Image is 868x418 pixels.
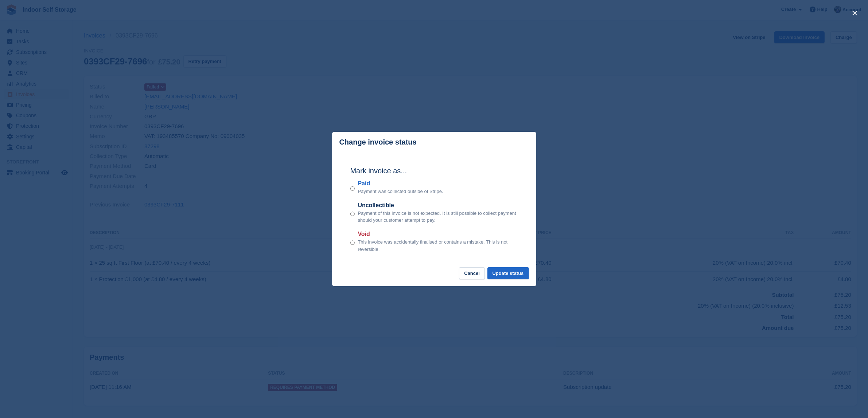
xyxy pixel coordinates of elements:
[459,267,485,279] button: Cancel
[358,230,518,238] label: Void
[358,210,518,224] p: Payment of this invoice is not expected. It is still possible to collect payment should your cust...
[358,188,443,195] p: Payment was collected outside of Stripe.
[849,7,861,19] button: close
[487,267,529,279] button: Update status
[358,201,518,210] label: Uncollectible
[358,179,443,188] label: Paid
[339,138,417,146] p: Change invoice status
[358,238,518,253] p: This invoice was accidentally finalised or contains a mistake. This is not reversible.
[350,165,518,176] h2: Mark invoice as...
